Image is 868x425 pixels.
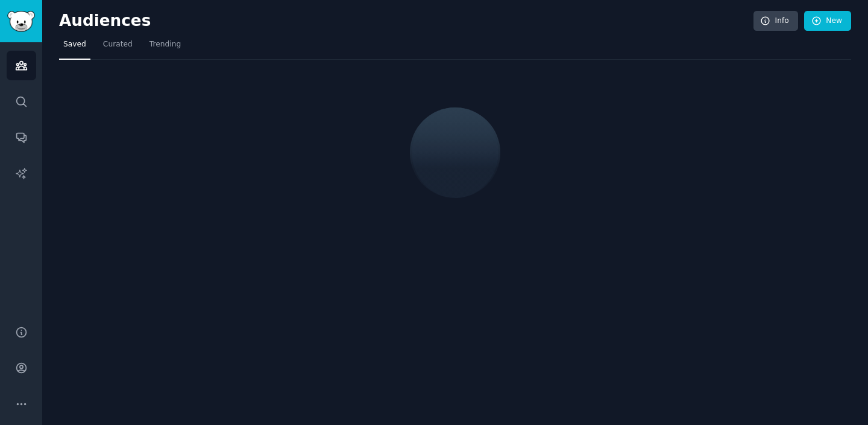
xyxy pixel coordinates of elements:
[145,35,185,60] a: Trending
[63,39,86,50] span: Saved
[753,11,798,31] a: Info
[99,35,137,60] a: Curated
[103,39,133,50] span: Curated
[59,35,90,60] a: Saved
[59,11,753,31] h2: Audiences
[149,39,181,50] span: Trending
[7,11,35,32] img: GummySearch logo
[804,11,851,31] a: New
